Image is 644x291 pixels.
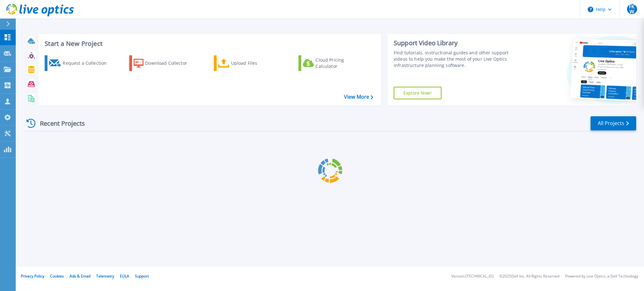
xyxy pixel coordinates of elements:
a: Telemetry [96,273,114,279]
li: Powered by Live Optics, a Dell Technology [565,274,638,278]
a: Cookies [50,273,64,279]
a: Support [135,273,149,279]
a: Request a Collection [45,55,115,71]
a: EULA [120,273,129,279]
a: All Projects [591,116,636,130]
div: Request a Collection [63,57,113,69]
li: © 2025 Dell Inc. All Rights Reserved [499,274,559,278]
a: Upload Files [214,55,284,71]
a: Privacy Policy [21,273,44,279]
h3: Start a New Project [45,40,373,47]
a: Explore Now! [394,87,441,99]
div: Find tutorials, instructional guides and other support videos to help you make the most of your L... [394,50,521,69]
a: Cloud Pricing Calculator [298,55,369,71]
div: Download Collector [145,57,196,69]
a: View More [344,94,373,100]
div: Cloud Pricing Calculator [315,57,366,69]
div: Support Video Library [394,39,521,47]
a: Ads & Email [69,273,91,279]
div: Recent Projects [24,116,93,131]
a: Download Collector [129,55,199,71]
span: FKW [627,4,637,14]
div: Upload Files [231,57,281,69]
li: Version: [TECHNICAL_ID] [451,274,494,278]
